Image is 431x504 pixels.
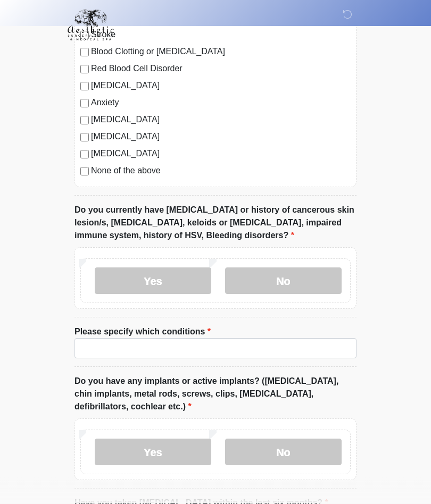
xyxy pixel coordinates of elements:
label: No [225,268,342,295]
input: Anxiety [80,99,89,108]
input: [MEDICAL_DATA] [80,133,89,142]
label: [MEDICAL_DATA] [91,148,351,161]
label: Yes [95,439,211,466]
input: None of the above [80,167,89,176]
input: [MEDICAL_DATA] [80,150,89,159]
img: Aesthetic Surgery Centre, PLLC Logo [64,8,118,42]
label: Yes [95,268,211,295]
label: [MEDICAL_DATA] [91,131,351,144]
label: Do you currently have [MEDICAL_DATA] or history of cancerous skin lesion/s, [MEDICAL_DATA], keloi... [74,204,357,242]
label: Blood Clotting or [MEDICAL_DATA] [91,46,351,58]
label: Red Blood Cell Disorder [91,63,351,75]
label: Please specify which conditions [74,326,211,339]
label: [MEDICAL_DATA] [91,80,351,93]
label: No [225,439,342,466]
input: [MEDICAL_DATA] [80,116,89,125]
label: None of the above [91,165,351,178]
input: Red Blood Cell Disorder [80,65,89,74]
input: [MEDICAL_DATA] [80,82,89,91]
input: Blood Clotting or [MEDICAL_DATA] [80,48,89,57]
label: Anxiety [91,97,351,110]
label: [MEDICAL_DATA] [91,114,351,127]
label: Do you have any implants or active implants? ([MEDICAL_DATA], chin implants, metal rods, screws, ... [74,375,357,414]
